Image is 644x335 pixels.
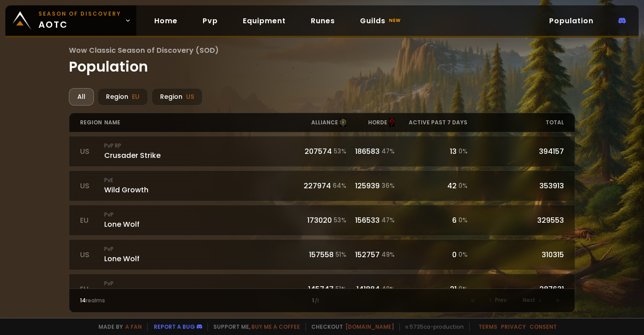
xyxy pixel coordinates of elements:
[104,280,298,299] div: Living Flame
[154,323,195,331] a: Report a bug
[80,113,104,132] div: region
[69,88,94,106] div: All
[104,280,298,288] small: PvP
[389,119,394,127] img: horde
[104,142,298,161] div: Crusader Strike
[147,12,185,30] a: Home
[38,10,121,31] span: aotc
[251,323,300,331] a: Buy me a coffee
[38,10,121,18] small: Season of Discovery
[353,12,410,30] a: Guildsnew
[523,296,535,304] span: Next
[394,113,467,132] div: active past 7 days
[104,211,298,230] div: Lone Wolf
[97,88,148,106] div: Region
[132,92,140,102] span: EU
[186,92,194,102] span: US
[501,323,526,331] a: Privacy
[104,245,298,264] div: Lone Wolf
[69,45,576,77] h1: Population
[152,88,203,106] div: Region
[305,323,394,331] span: Checkout
[5,5,136,36] a: Season of Discoveryaotc
[69,45,576,56] span: Wow Classic Season of Discovery (SOD)
[236,12,293,30] a: Equipment
[315,297,319,305] small: / 1
[208,323,300,331] span: Support me,
[542,12,601,30] a: Population
[345,323,394,331] a: [DOMAIN_NAME]
[340,119,346,127] img: alliance
[201,297,443,305] div: 1
[479,323,497,331] a: Terms
[399,323,464,331] span: v. 5735ca - production
[104,211,298,219] small: PvP
[104,176,298,195] div: Wild Growth
[125,323,142,331] a: a fan
[80,297,201,305] div: realms
[104,113,298,132] div: name
[387,15,402,26] small: new
[304,12,342,30] a: Runes
[80,297,86,304] span: 14
[93,323,142,331] span: Made by
[467,113,564,132] div: total
[495,296,507,304] span: Prev
[104,176,298,184] small: PvE
[104,245,298,253] small: PvP
[298,113,346,132] div: alliance
[195,12,225,30] a: Pvp
[104,142,298,150] small: PvP RP
[346,113,394,132] div: horde
[530,323,557,331] a: Consent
